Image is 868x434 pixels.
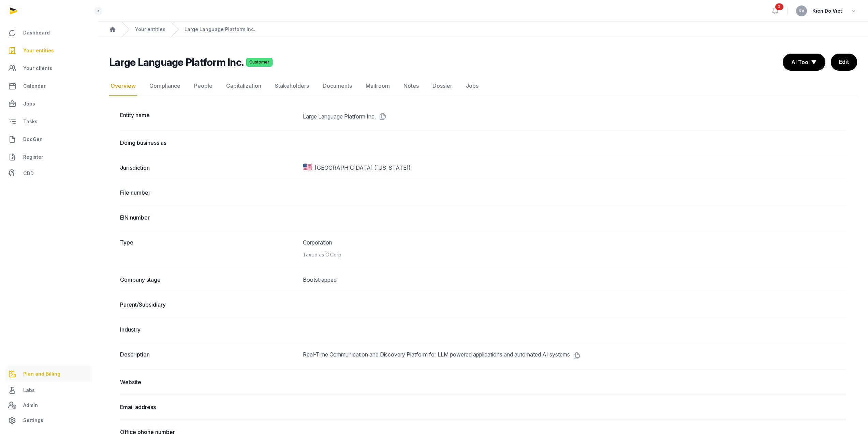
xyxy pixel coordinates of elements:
[120,188,297,197] dt: File number
[120,300,297,309] dt: Parent/Subsidiary
[193,76,214,96] a: People
[5,149,92,165] a: Register
[120,325,297,334] dt: Industry
[109,56,244,68] h2: Large Language Platform Inc.
[402,76,420,96] a: Notes
[364,76,391,96] a: Mailroom
[23,82,46,90] span: Calendar
[5,398,92,412] a: Admin
[5,96,92,112] a: Jobs
[246,58,273,67] span: Customer
[120,403,297,411] dt: Email address
[23,117,38,126] span: Tasks
[23,100,35,108] span: Jobs
[812,7,842,15] span: Kien Do Viet
[5,25,92,41] a: Dashboard
[23,135,43,143] span: DocGen
[5,382,92,398] a: Labs
[315,164,411,172] span: [GEOGRAPHIC_DATA] ([US_STATE])
[225,76,263,96] a: Capitalization
[109,76,857,96] nav: Tabs
[23,401,38,409] span: Admin
[120,164,297,172] dt: Jurisdiction
[148,76,182,96] a: Compliance
[185,26,255,33] a: Large Language Platform Inc.
[5,113,92,130] a: Tasks
[303,251,846,259] div: Taxed as C Corp
[783,54,825,70] button: AI Tool ▼
[5,167,92,180] a: CDD
[303,238,846,259] dd: Corporation
[23,29,50,37] span: Dashboard
[831,54,857,71] a: Edit
[5,78,92,94] a: Calendar
[775,3,783,10] span: 2
[5,42,92,59] a: Your entities
[120,139,297,147] dt: Doing business as
[135,26,165,33] a: Your entities
[303,350,846,361] dd: Real-Time Communication and Discovery Platform for LLM powered applications and automated AI systems
[23,169,34,178] span: CDD
[23,64,52,72] span: Your clients
[5,366,92,382] a: Plan and Billing
[98,22,868,37] nav: Breadcrumb
[5,60,92,76] a: Your clients
[431,76,454,96] a: Dossier
[120,111,297,122] dt: Entity name
[799,9,805,13] span: KV
[23,153,43,161] span: Register
[23,416,43,424] span: Settings
[796,5,807,16] button: KV
[120,350,297,361] dt: Description
[23,46,54,55] span: Your entities
[120,378,297,386] dt: Website
[120,238,297,259] dt: Type
[120,276,297,284] dt: Company stage
[5,412,92,429] a: Settings
[321,76,353,96] a: Documents
[303,111,846,122] dd: Large Language Platform Inc.
[120,213,297,222] dt: EIN number
[109,76,137,96] a: Overview
[465,76,480,96] a: Jobs
[5,131,92,148] a: DocGen
[23,386,35,394] span: Labs
[23,370,60,378] span: Plan and Billing
[303,276,846,284] dd: Bootstrapped
[274,76,310,96] a: Stakeholders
